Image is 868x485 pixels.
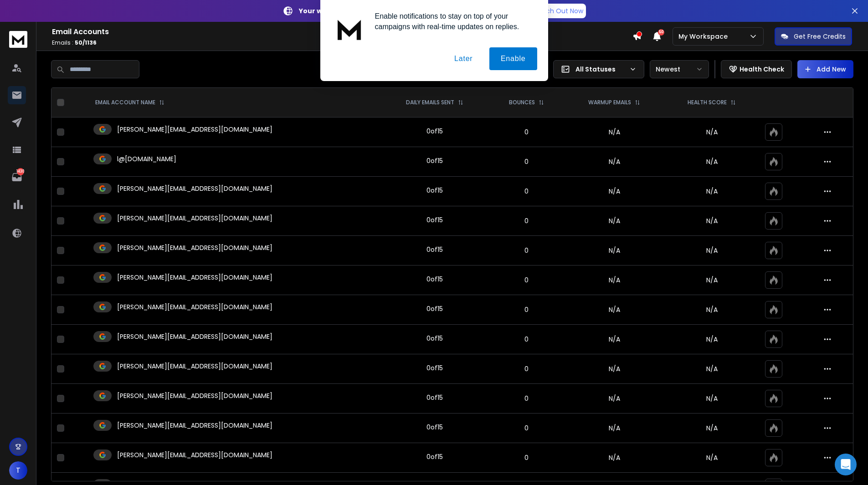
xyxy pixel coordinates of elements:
p: 0 [494,157,559,166]
p: 0 [494,246,559,255]
td: N/A [564,443,664,473]
button: T [9,461,27,480]
p: N/A [670,276,754,285]
div: 0 of 15 [426,245,443,254]
p: [PERSON_NAME][EMAIL_ADDRESS][DOMAIN_NAME] [117,273,272,282]
p: 0 [494,305,559,314]
div: Enable notifications to stay on top of your campaigns with real-time updates on replies. [368,11,537,32]
div: EMAIL ACCOUNT NAME [95,99,164,106]
p: N/A [670,335,754,344]
p: 0 [494,364,559,373]
p: N/A [670,424,754,433]
div: 0 of 15 [426,275,443,284]
img: notification icon [331,11,368,47]
p: N/A [670,364,754,373]
td: N/A [564,236,664,265]
p: [PERSON_NAME][EMAIL_ADDRESS][DOMAIN_NAME] [117,391,272,400]
td: N/A [564,414,664,443]
button: Enable [489,47,537,70]
div: 0 of 15 [426,393,443,402]
div: 0 of 15 [426,215,443,225]
p: N/A [670,246,754,255]
p: 0 [494,335,559,344]
p: DAILY EMAILS SENT [406,99,454,106]
td: N/A [564,147,664,177]
p: [PERSON_NAME][EMAIL_ADDRESS][DOMAIN_NAME] [117,125,272,134]
div: 0 of 15 [426,363,443,373]
p: [PERSON_NAME][EMAIL_ADDRESS][DOMAIN_NAME] [117,184,272,193]
p: HEALTH SCORE [688,99,727,106]
p: 0 [494,216,559,225]
div: 0 of 15 [426,304,443,313]
td: N/A [564,117,664,147]
p: WARMUP EMAILS [588,99,631,106]
div: 0 of 15 [426,186,443,195]
div: 0 of 15 [426,452,443,461]
p: [PERSON_NAME][EMAIL_ADDRESS][DOMAIN_NAME] [117,421,272,430]
p: N/A [670,394,754,403]
p: N/A [670,216,754,225]
div: 0 of 15 [426,156,443,165]
p: 0 [494,128,559,137]
p: [PERSON_NAME][EMAIL_ADDRESS][DOMAIN_NAME] [117,214,272,223]
p: [PERSON_NAME][EMAIL_ADDRESS][DOMAIN_NAME] [117,243,272,252]
p: N/A [670,305,754,314]
p: [PERSON_NAME][EMAIL_ADDRESS][DOMAIN_NAME] [117,450,272,459]
p: 0 [494,453,559,462]
td: N/A [564,265,664,295]
p: [PERSON_NAME][EMAIL_ADDRESS][DOMAIN_NAME] [117,332,272,341]
td: N/A [564,384,664,414]
p: N/A [670,157,754,166]
td: N/A [564,295,664,325]
a: 1430 [8,168,26,186]
div: Open Intercom Messenger [835,454,857,475]
p: 1430 [17,168,24,175]
p: 0 [494,394,559,403]
td: N/A [564,354,664,384]
div: 0 of 15 [426,423,443,432]
td: N/A [564,177,664,206]
p: [PERSON_NAME][EMAIL_ADDRESS][DOMAIN_NAME] [117,302,272,311]
p: N/A [670,453,754,462]
p: 0 [494,187,559,196]
p: 0 [494,424,559,433]
p: BOUNCES [509,99,535,106]
p: N/A [670,128,754,137]
td: N/A [564,206,664,236]
p: l@[DOMAIN_NAME] [117,154,176,163]
p: [PERSON_NAME][EMAIL_ADDRESS][DOMAIN_NAME] [117,362,272,371]
button: Later [443,47,484,70]
p: 0 [494,276,559,285]
div: 0 of 15 [426,334,443,343]
div: 0 of 15 [426,127,443,136]
td: N/A [564,325,664,354]
p: N/A [670,187,754,196]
